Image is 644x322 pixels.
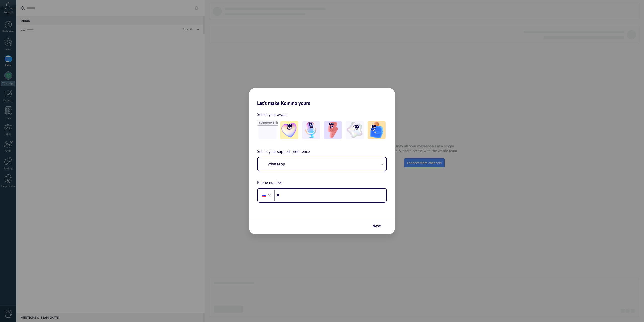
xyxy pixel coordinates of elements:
[257,149,310,155] span: Select your support preference
[324,121,342,139] img: -3.jpeg
[257,111,288,118] span: Select your avatar
[280,121,298,139] img: -1.jpeg
[268,162,285,167] span: WhatsApp
[346,121,364,139] img: -4.jpeg
[368,121,386,139] img: -5.jpeg
[249,88,395,106] h2: Let's make Kommo yours
[373,224,381,228] span: Next
[302,121,320,139] img: -2.jpeg
[258,157,386,171] button: WhatsApp
[257,180,282,186] span: Phone number
[259,190,269,201] div: Russia: + 7
[370,222,387,230] button: Next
